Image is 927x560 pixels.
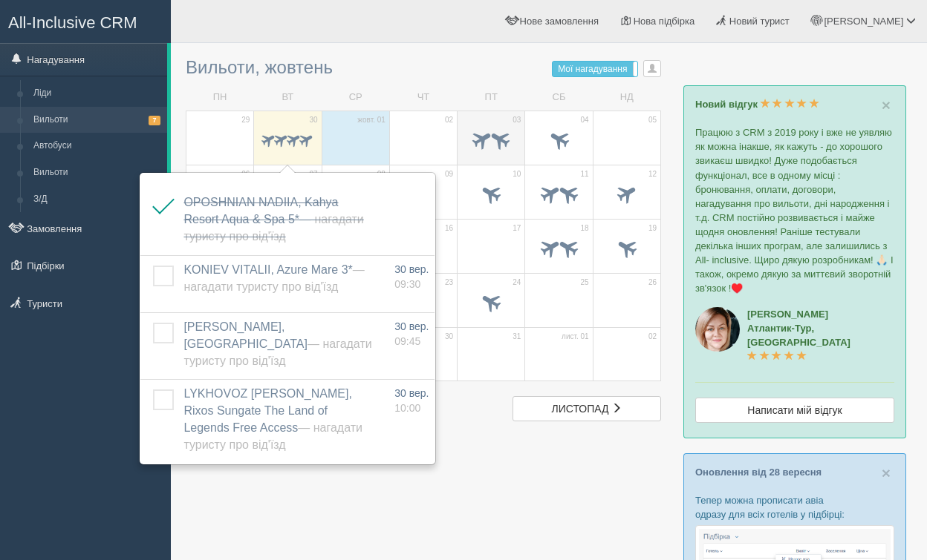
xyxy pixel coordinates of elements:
span: 02 [445,115,453,125]
p: Тепер можна прописати авіа одразу для всіх готелів у підбірці: [695,493,894,521]
span: 12 [648,169,657,179]
td: ВТ [254,85,322,111]
span: Новий турист [729,16,790,27]
span: 03 [513,115,521,125]
span: — Нагадати туристу про від'їзд [183,421,362,451]
a: Ліди [27,80,167,107]
span: 25 [581,277,589,288]
span: 30 вер. [394,320,429,332]
span: Нова підбірка [634,16,695,27]
a: [PERSON_NAME]Атлантик-Тур, [GEOGRAPHIC_DATA] [747,309,850,362]
span: 09:45 [394,335,420,347]
span: 09:30 [394,278,420,290]
span: листопад [552,403,609,415]
span: Мої нагадування [558,64,627,74]
span: 06 [241,169,250,179]
a: LYKHOVOZ [PERSON_NAME], Rixos Sungate The Land of Legends Free Access— Нагадати туристу про від'їзд [183,387,362,451]
span: 24 [513,277,521,288]
span: Нове замовлення [520,16,599,27]
span: × [882,96,891,113]
span: [PERSON_NAME], [GEOGRAPHIC_DATA] [183,320,371,367]
a: [PERSON_NAME], [GEOGRAPHIC_DATA]— Нагадати туристу про від'їзд [183,320,371,367]
span: 04 [581,115,589,125]
span: 02 [648,332,657,342]
span: 18 [581,223,589,234]
span: LYKHOVOZ [PERSON_NAME], Rixos Sungate The Land of Legends Free Access [183,387,362,451]
span: 16 [445,223,453,234]
span: 09 [445,169,453,179]
img: aicrm_2143.jpg [695,307,740,352]
span: [PERSON_NAME] [824,16,903,27]
span: — Нагадати туристу про від'їзд [183,337,371,367]
span: жовт. 01 [357,115,386,125]
span: OPOSHNIAN NADIIA, Kahya Resort Aqua & Spa 5* [183,196,363,243]
span: × [882,464,891,481]
span: 10:00 [394,402,420,414]
a: листопад [513,396,661,421]
a: OPOSHNIAN NADIIA, Kahya Resort Aqua & Spa 5*— Нагадати туристу про від'їзд [183,196,363,243]
span: 05 [648,115,657,125]
span: — Нагадати туристу про від'їзд [183,263,364,293]
span: 23 [445,277,453,288]
button: Close [882,465,891,481]
span: 10 [513,169,521,179]
span: 7 [149,116,160,125]
span: All-Inclusive CRM [8,13,137,32]
span: 30 вер. [394,263,429,275]
span: 29 [241,115,250,125]
a: Автобуси [27,133,167,159]
a: 30 вер. 09:30 [394,262,429,291]
td: СБ [525,85,593,111]
span: 30 [445,332,453,342]
td: ПТ [458,85,525,111]
a: З/Д [27,186,167,213]
span: 11 [581,169,589,179]
span: 19 [648,223,657,234]
span: 07 [309,169,317,179]
span: 31 [513,332,521,342]
a: KONIEV VITALII, Azure Mare 3*— Нагадати туристу про від'їзд [183,263,364,293]
a: Вильоти7 [27,107,167,134]
a: 30 вер. 09:45 [394,319,429,349]
span: 30 [309,115,317,125]
a: Оновлення від 28 вересня [695,467,822,478]
span: 08 [377,169,386,179]
td: ЧТ [389,85,457,111]
p: Працюю з CRM з 2019 року і вже не уявляю як можна інакше, як кажуть - до хорошого звикаєш швидко!... [695,125,894,295]
td: НД [593,85,660,111]
button: Close [882,97,891,113]
td: ПН [186,85,254,111]
a: Новий відгук [695,99,819,110]
h3: Вильоти, жовтень [186,58,661,77]
td: СР [322,85,389,111]
span: 30 вер. [394,387,429,399]
span: KONIEV VITALII, Azure Mare 3* [183,263,364,293]
a: 30 вер. 10:00 [394,386,429,415]
span: лист. 01 [562,332,589,342]
a: Вильоти [27,159,167,186]
a: All-Inclusive CRM [1,1,170,42]
a: Написати мій відгук [695,398,894,423]
span: 26 [648,277,657,288]
span: 17 [513,223,521,234]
